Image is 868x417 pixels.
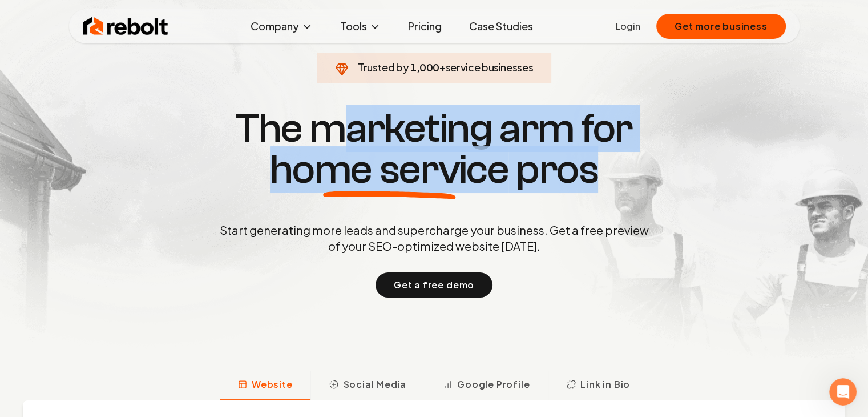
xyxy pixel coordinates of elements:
span: Google Profile [457,378,530,391]
a: Case Studies [460,15,542,38]
button: Get a free demo [376,272,492,298]
h1: The marketing arm for pros [160,108,708,190]
span: Link in Bio [580,378,630,391]
button: Website [220,371,311,400]
span: home service [270,149,509,190]
button: Get more business [656,14,786,39]
span: Trusted by [358,61,409,74]
button: Google Profile [425,371,548,400]
span: Website [252,378,293,391]
button: Link in Bio [548,371,648,400]
span: 1,000 [410,59,439,75]
button: Tools [331,15,390,38]
span: service businesses [446,61,534,74]
a: Pricing [399,15,451,38]
button: Social Media [310,371,425,400]
p: Start generating more leads and supercharge your business. Get a free preview of your SEO-optimiz... [217,222,651,254]
span: + [439,61,446,74]
a: Login [616,19,640,33]
img: Rebolt Logo [83,15,168,38]
span: Social Media [343,378,406,391]
iframe: Intercom live chat [829,378,857,406]
button: Company [241,15,322,38]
